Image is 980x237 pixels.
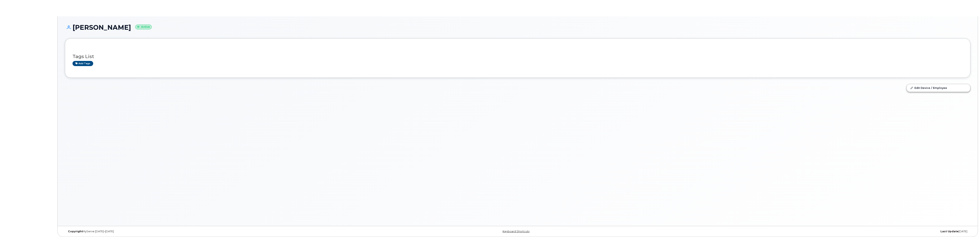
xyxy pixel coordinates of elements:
[68,230,83,233] strong: Copyright
[65,24,970,31] h1: [PERSON_NAME]
[907,84,970,92] a: Edit Device / Employee
[135,25,152,29] small: Active
[73,54,963,59] h3: Tags List
[940,230,958,233] strong: Last Update
[668,230,970,233] div: [DATE]
[65,230,367,233] div: MyServe [DATE]–[DATE]
[73,61,93,66] a: Add tags
[503,230,529,233] a: Keyboard Shortcuts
